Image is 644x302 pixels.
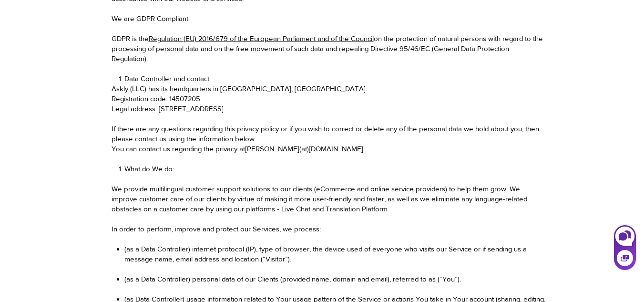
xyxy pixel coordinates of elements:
p: Registration code: 14507205 [112,94,545,104]
p: Data Controller and contact [124,73,545,83]
p: We are GDPR Compliant [112,13,545,23]
p: In order to perform, improve and protect our Services, we process: [112,224,545,234]
p: Legal address: [STREET_ADDRESS] [112,104,545,114]
a: Regulation (EU) 2016/679 of the European Parliament and of the Council [149,34,374,42]
p: GDPR is the on the protection of natural persons with regard to the processing of personal data a... [112,33,545,63]
a: [PERSON_NAME](at)[DOMAIN_NAME] [245,145,363,153]
p: We provide multilingual customer support solutions to our clients (eCommerce and online service p... [112,184,545,214]
p: You can contact us regarding the privacy at [112,144,545,154]
p: (as a Data Controller) personal data of our Clients (provided name, domain and email), referred t... [124,274,545,284]
p: (as a Data Controller) internet protocol (IP), type of browser, the device used of everyone who v... [124,244,545,264]
p: Askly (LLC) has its headquarters in [GEOGRAPHIC_DATA], [GEOGRAPHIC_DATA]. [112,83,545,94]
p: If there are any questions regarding this privacy policy or if you wish to correct or delete any ... [112,114,545,144]
p: What do We do: [124,164,545,174]
iframe: Askly chat [613,223,637,271]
